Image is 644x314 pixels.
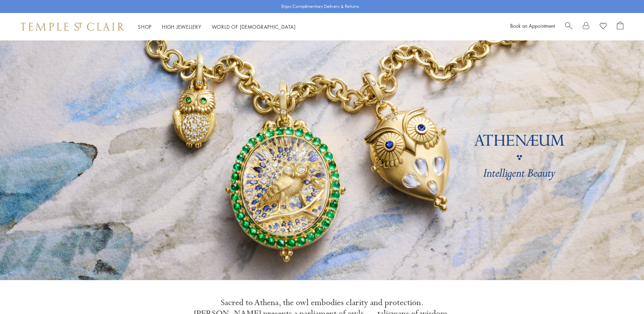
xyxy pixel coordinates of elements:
[565,22,572,32] a: Search
[21,23,124,31] img: Temple St. Clair
[138,23,152,30] a: ShopShop
[617,22,623,32] a: Open Shopping Bag
[138,23,296,31] nav: Main navigation
[281,3,359,10] p: Enjoy Complimentary Delivery & Returns
[212,23,296,30] a: World of [DEMOGRAPHIC_DATA]World of [DEMOGRAPHIC_DATA]
[162,23,201,30] a: High JewelleryHigh Jewellery
[600,22,607,32] a: View Wishlist
[510,22,555,29] a: Book an Appointment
